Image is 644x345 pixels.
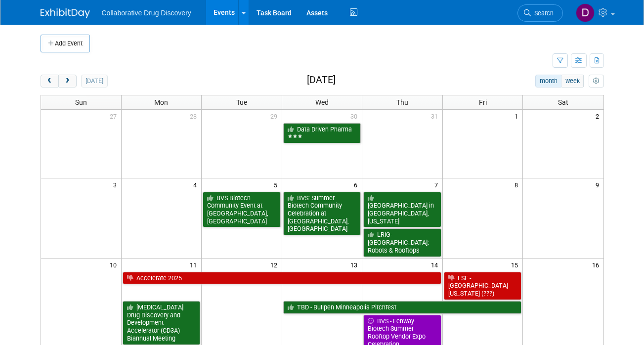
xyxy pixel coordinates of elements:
a: LRIG-[GEOGRAPHIC_DATA]: Robots & Rooftops [363,228,441,257]
a: Data Driven Pharma [283,123,361,143]
span: 6 [353,178,362,191]
span: 2 [595,110,603,122]
span: Collaborative Drug Discovery [102,9,191,17]
span: 16 [591,259,603,271]
span: 4 [192,178,201,191]
button: [DATE] [81,75,107,87]
button: week [561,75,584,87]
button: month [535,75,561,87]
span: Sat [558,98,568,106]
span: 11 [189,259,201,271]
span: 5 [273,178,282,191]
h2: [DATE] [307,75,336,86]
span: 14 [430,259,442,271]
a: LSE - [GEOGRAPHIC_DATA][US_STATE] (???) [444,272,522,300]
span: 29 [269,110,282,122]
span: Mon [154,98,168,106]
a: BVS Biotech Community Event at [GEOGRAPHIC_DATA], [GEOGRAPHIC_DATA] [203,192,281,228]
img: Daniel Castro [576,3,595,22]
span: 8 [514,178,522,191]
a: BVS’ Summer Biotech Community Celebration at [GEOGRAPHIC_DATA], [GEOGRAPHIC_DATA] [283,192,361,236]
span: Thu [396,98,408,106]
span: 3 [112,178,121,191]
span: Fri [479,98,487,106]
button: myCustomButton [589,75,603,87]
span: 30 [349,110,362,122]
img: ExhibitDay [41,8,90,18]
button: Add Event [41,35,90,52]
a: Accelerate 2025 [123,272,441,285]
span: 27 [109,110,121,122]
a: TBD - Bullpen Minneapolis Pitchfest [283,301,522,314]
span: 31 [430,110,442,122]
span: 12 [269,259,282,271]
button: prev [41,75,59,87]
span: 13 [349,259,362,271]
a: [MEDICAL_DATA] Drug Discovery and Development Accelerator (CD3A) Biannual Meeting [123,301,201,345]
button: next [58,75,77,87]
span: Sun [75,98,87,106]
span: 15 [510,259,522,271]
a: Search [517,4,563,22]
i: Personalize Calendar [593,78,600,85]
span: Wed [315,98,329,106]
span: 7 [433,178,442,191]
span: Tue [236,98,247,106]
span: 28 [189,110,201,122]
span: 9 [595,178,603,191]
span: 1 [514,110,522,122]
span: 10 [109,259,121,271]
a: [GEOGRAPHIC_DATA] in [GEOGRAPHIC_DATA], [US_STATE] [363,192,441,228]
span: Search [531,9,554,17]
